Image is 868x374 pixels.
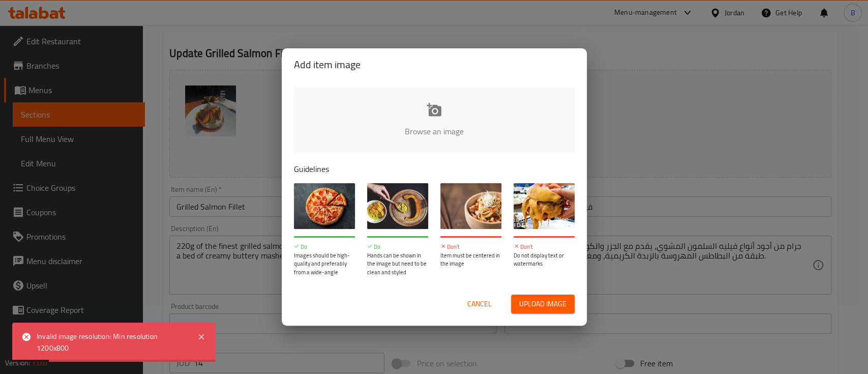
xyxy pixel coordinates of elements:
[514,183,575,229] img: guide-img-4@3x.jpg
[467,298,492,310] span: Cancel
[37,331,187,354] div: Invalid image resolution: Min resolution 1200x800
[294,56,575,73] h2: Add item image
[440,243,501,251] p: Don't
[367,243,428,251] p: Do
[514,243,575,251] p: Don't
[294,251,355,277] p: Images should be high-quality and preferably from a wide-angle
[519,298,566,310] span: Upload image
[367,251,428,277] p: Hands can be shown in the image but need to be clean and styled
[514,251,575,268] p: Do not display text or watermarks
[294,243,355,251] p: Do
[440,251,501,268] p: Item must be centered in the image
[294,183,355,229] img: guide-img-1@3x.jpg
[463,295,496,313] button: Cancel
[367,183,428,229] img: guide-img-2@3x.jpg
[511,295,575,313] button: Upload image
[440,183,501,229] img: guide-img-3@3x.jpg
[294,163,575,175] p: Guidelines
